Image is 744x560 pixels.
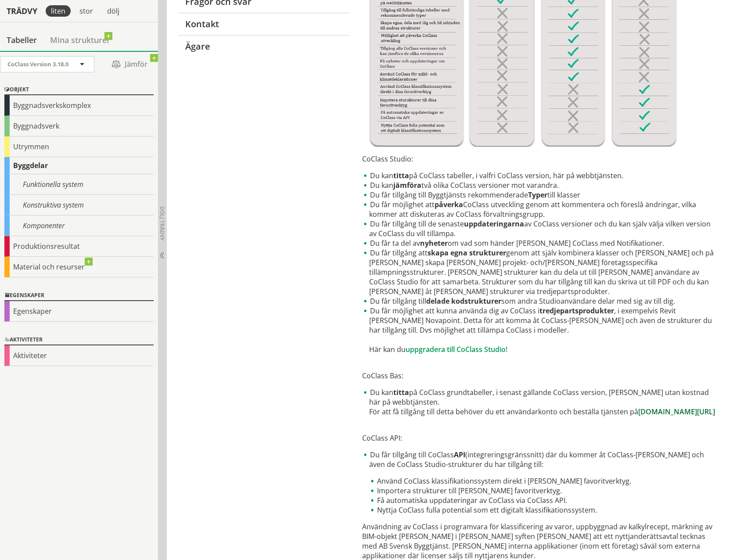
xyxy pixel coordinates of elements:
strong: Typer [528,190,547,200]
div: Egenskaper [4,291,154,301]
p: CoClass API: [362,424,717,443]
div: Komponenter [4,215,154,236]
div: Aktiviteter [4,335,154,345]
li: Du får tillgång till som andra Studioanvändare delar med sig av till dig. [362,296,717,306]
span: CoClass Version 3.18.0 [7,60,68,68]
div: liten [46,5,71,17]
li: Du kan två olika CoClass versioner mot varandra. [362,180,717,190]
div: Konstruktiva system [4,195,154,215]
div: Objekt [4,85,154,95]
div: Material och resurser [4,257,154,277]
strong: skapa egna strukturer [428,248,506,258]
strong: delade kodstrukturer [426,296,501,306]
a: [DOMAIN_NAME][URL] [638,407,715,416]
div: Egenskaper [4,301,154,322]
li: Du får tillgång till de senaste av CoClass versioner och du kan själv välja vilken version av CoC... [362,219,717,238]
a: uppgradera till CoClass Studio [406,345,506,354]
div: Produktionsresultat [4,236,154,257]
div: Byggnadsverk [4,116,154,136]
li: Du får tillgång att genom att själv kombinera klasser och [PERSON_NAME] och på [PERSON_NAME] skap... [362,248,717,296]
li: Du får möjlighet att kunna använda dig av CoClass i , i exempelvis Revit [PERSON_NAME] Novapoint.... [362,306,717,354]
strong: tredjepartsprodukter [539,306,614,316]
div: stor [74,5,98,17]
li: Du får ta del av om vad som händer [PERSON_NAME] CoClass med Notifikationer. [362,238,717,248]
strong: påverka [435,200,463,209]
strong: uppdateringarna [464,219,524,229]
p: CoClass Bas: [362,361,717,381]
a: Mina strukturer [43,29,117,51]
li: Du får möjlighet att CoClass utveckling genom att kommentera och föreslå ändringar, vilka kommer ... [362,200,717,219]
div: Utrymmen [4,136,154,157]
a: Kontakt [178,13,349,35]
div: dölj [102,5,125,17]
p: CoClass Studio: [362,154,717,164]
li: Du får tillgång till CoClass (integreringsgränssnitt) där du kommer åt CoClass-[PERSON_NAME] och ... [362,450,717,515]
li: Du kan på CoClass grundtabeller, i senast gällande CoClass version, [PERSON_NAME] utan kostnad hä... [362,388,717,416]
div: Aktiviteter [4,345,154,366]
div: Funktionella system [4,174,154,195]
li: Få automatiska uppdateringar av CoClass via CoClass API. [369,495,717,505]
li: Nyttja CoClass fulla potential som ett digitalt klassifikationssystem. [369,505,717,515]
li: Använd CoClass klassifikationssystem direkt i [PERSON_NAME] favoritverktyg. [369,476,717,486]
li: Importera strukturer till [PERSON_NAME] favoritverktyg. [369,486,717,495]
strong: jämföra [393,180,421,190]
li: Du kan på CoClass tabeller, i valfri CoClass version, här på webbtjänsten. [362,171,717,180]
div: Trädvy [2,6,42,16]
div: Byggnadsverkskomplex [4,95,154,116]
span: Dölj trädvy [158,206,166,241]
a: Ägare [178,35,349,57]
strong: API [454,450,465,459]
strong: nyheter [420,238,448,248]
div: Byggdelar [4,157,154,174]
span: Jämför [103,57,156,72]
strong: titta [393,171,409,180]
li: Du får tillgång till Byggtjänsts rekommenderade till klasser [362,190,717,200]
strong: titta [393,388,409,397]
